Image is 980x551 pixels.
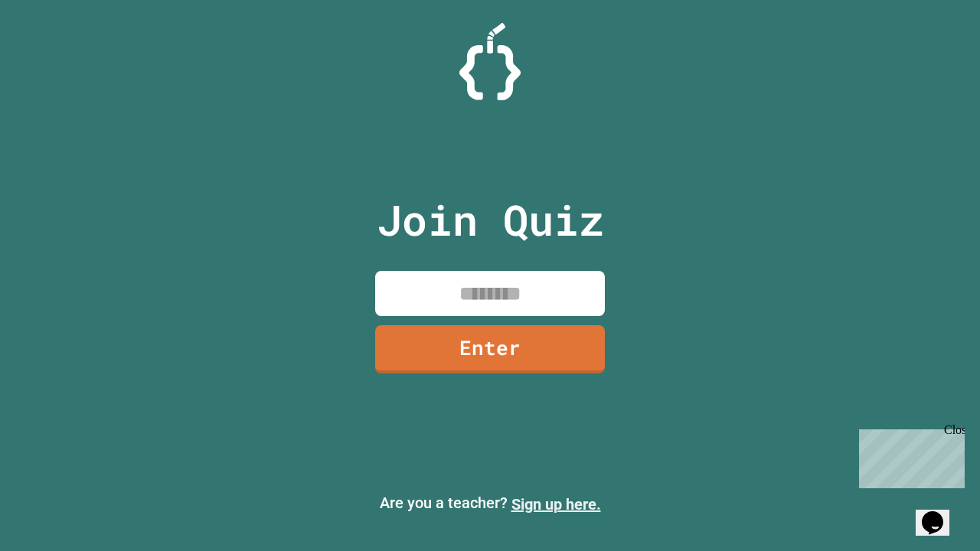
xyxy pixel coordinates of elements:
iframe: chat widget [853,423,965,488]
img: Logo.svg [459,23,521,100]
div: Chat with us now!Close [6,6,106,97]
a: Sign up here. [511,495,601,514]
a: Enter [375,325,605,373]
p: Are you a teacher? [12,491,968,516]
iframe: chat widget [916,490,965,536]
p: Join Quiz [377,188,604,252]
